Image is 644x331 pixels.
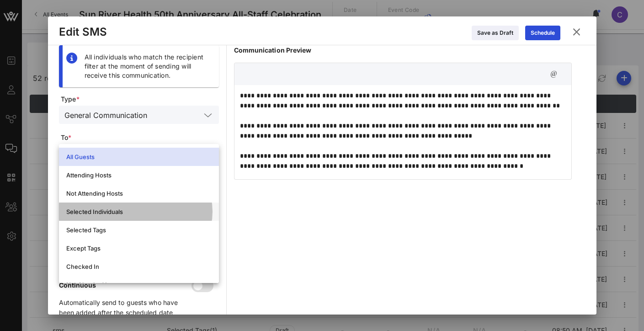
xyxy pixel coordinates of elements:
[66,226,212,234] div: Selected Tags
[234,45,572,55] p: Communication Preview
[66,245,212,252] div: Except Tags
[85,53,212,80] div: All individuals who match the recipient filter at the moment of sending will receive this communi...
[66,281,212,288] div: Not Checked In
[64,111,147,119] div: General Communication
[66,190,212,197] div: Not Attending Hosts
[59,280,193,290] p: Continuous
[531,28,555,37] div: Schedule
[66,171,212,179] div: Attending Hosts
[477,28,513,37] div: Save as Draft
[66,208,212,215] div: Selected Individuals
[472,26,519,40] button: Save as Draft
[53,212,139,222] div: Date
[61,133,219,142] span: To
[525,26,560,40] button: Schedule
[61,95,219,104] span: Type
[59,25,107,39] div: Edit SMS
[59,106,219,124] div: General Communication
[66,153,212,160] div: All Guests
[66,263,212,270] div: Checked In
[59,298,193,318] p: Automatically send to guests who have been added after the scheduled date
